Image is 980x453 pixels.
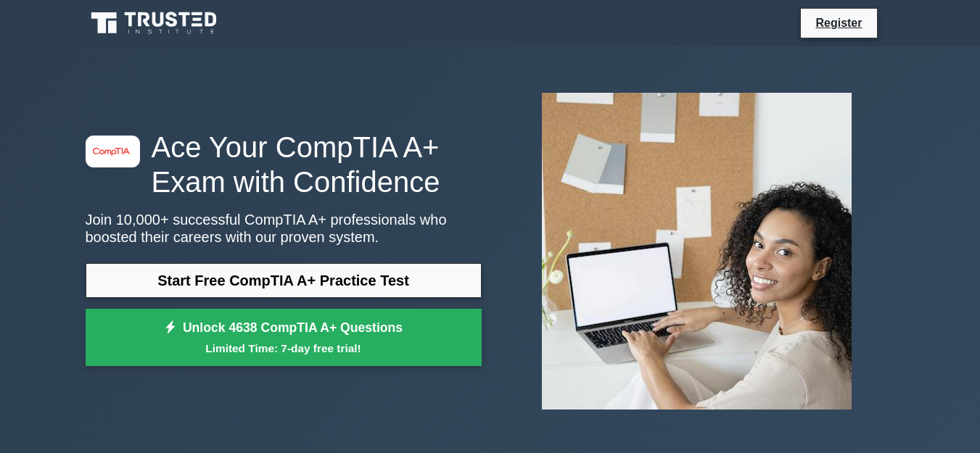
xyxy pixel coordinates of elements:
[807,14,870,32] a: Register
[86,130,482,199] h1: Ace Your CompTIA A+ Exam with Confidence
[86,309,482,367] a: Unlock 4638 CompTIA A+ QuestionsLimited Time: 7-day free trial!
[104,340,464,357] small: Limited Time: 7-day free trial!
[86,211,482,246] p: Join 10,000+ successful CompTIA A+ professionals who boosted their careers with our proven system.
[86,263,482,298] a: Start Free CompTIA A+ Practice Test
